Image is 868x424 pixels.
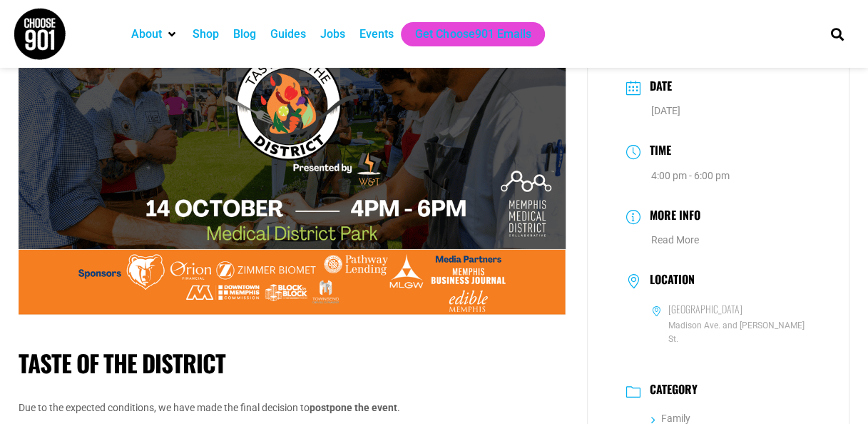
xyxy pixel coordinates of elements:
a: About [131,26,162,43]
a: Get Choose901 Emails [415,26,531,43]
h3: Category [643,383,698,400]
a: Blog [233,26,256,43]
span: Madison Ave. and [PERSON_NAME] St. [651,319,811,346]
h3: Date [643,77,672,98]
span: [DATE] [651,105,680,116]
a: Jobs [320,26,345,43]
nav: Main nav [124,22,806,46]
a: Shop [193,26,219,43]
strong: postpone the event [310,402,397,413]
a: Events [359,26,394,43]
a: Read More [651,234,699,246]
h3: More Info [643,206,700,227]
h3: Time [643,141,671,162]
h1: Taste of the District [19,349,566,378]
a: Family [651,413,690,424]
h6: [GEOGRAPHIC_DATA] [668,303,742,316]
a: Guides [270,26,306,43]
div: About [124,22,185,46]
h3: Location [643,273,695,290]
p: Due to the expected conditions, we have made the final decision to . [19,399,566,417]
div: Search [825,22,849,46]
abbr: 4:00 pm - 6:00 pm [651,170,730,181]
